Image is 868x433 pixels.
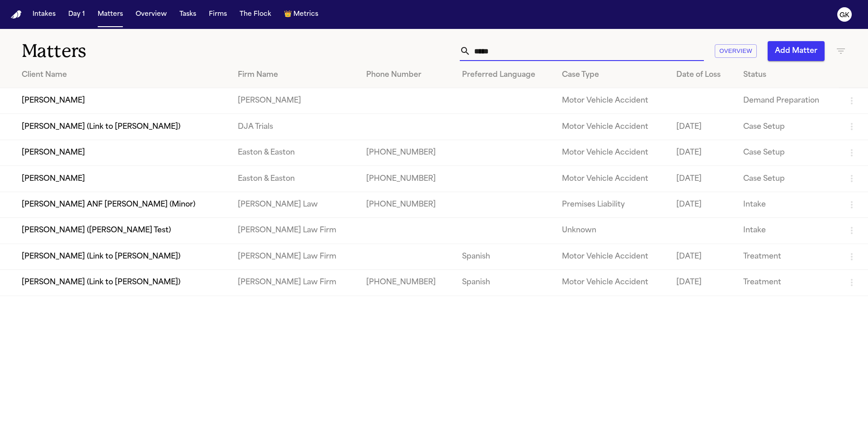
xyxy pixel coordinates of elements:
button: Firms [205,6,231,23]
td: Treatment [736,244,839,269]
div: Case Type [562,70,662,80]
div: Date of Loss [676,70,729,80]
td: Spanish [455,270,555,296]
div: Phone Number [366,70,448,80]
div: Firm Name [238,70,352,80]
td: Motor Vehicle Accident [555,166,670,192]
td: [DATE] [669,192,736,217]
td: Motor Vehicle Accident [555,140,670,165]
td: Case Setup [736,114,839,140]
td: [DATE] [669,114,736,140]
td: Unknown [555,218,670,244]
td: [PHONE_NUMBER] [359,166,455,192]
td: Motor Vehicle Accident [555,244,670,269]
td: [PHONE_NUMBER] [359,270,455,296]
td: Motor Vehicle Accident [555,114,670,140]
td: Easton & Easton [231,140,359,165]
td: [DATE] [669,166,736,192]
td: Intake [736,218,839,244]
div: Preferred Language [462,70,547,80]
button: crownMetrics [280,6,322,23]
h1: Matters [22,40,262,62]
button: Matters [94,6,127,23]
button: Overview [132,6,170,23]
td: Easton & Easton [231,166,359,192]
img: Finch Logo [11,10,22,19]
td: Intake [736,192,839,217]
td: [PHONE_NUMBER] [359,192,455,217]
div: Client Name [22,70,223,80]
td: [DATE] [669,270,736,296]
td: [DATE] [669,140,736,165]
td: Case Setup [736,140,839,165]
td: Case Setup [736,166,839,192]
button: The Flock [236,6,275,23]
button: Day 1 [65,6,89,23]
td: [PHONE_NUMBER] [359,140,455,165]
button: Intakes [29,6,59,23]
button: Tasks [176,6,200,23]
td: [PERSON_NAME] Law Firm [231,270,359,296]
a: Home [11,10,22,19]
td: Motor Vehicle Accident [555,270,670,296]
td: Treatment [736,270,839,296]
button: Overview [715,44,757,58]
td: Demand Preparation [736,88,839,114]
td: [DATE] [669,244,736,269]
td: DJA Trials [231,114,359,140]
td: [PERSON_NAME] Law [231,192,359,217]
td: Spanish [455,244,555,269]
td: Motor Vehicle Accident [555,88,670,114]
div: Status [743,70,832,80]
button: Add Matter [768,41,825,61]
td: [PERSON_NAME] Law Firm [231,244,359,269]
td: [PERSON_NAME] Law Firm [231,218,359,244]
td: Premises Liability [555,192,670,217]
td: [PERSON_NAME] [231,88,359,114]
